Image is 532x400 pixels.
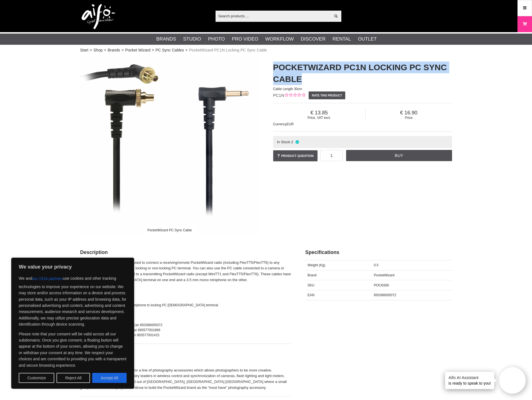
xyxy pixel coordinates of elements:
input: Search products ... [216,12,331,20]
span: 850386005072 [374,293,396,297]
a: Photo [208,36,225,43]
span: EUR [287,122,294,126]
p: We and use cookies and other tracking technologies to improve your experience on our website. We ... [19,274,127,328]
span: 0.5 [374,263,379,267]
a: Pro Video [232,36,258,43]
span: In Stock [277,140,290,144]
a: Brands [156,36,176,43]
span: > [90,47,92,53]
span: Currency [273,122,287,126]
span: PC1N [273,93,284,98]
button: our 1514 partners [32,274,63,284]
span: 2 [291,140,293,144]
span: 16.90 [366,110,452,116]
span: 13.85 [273,110,365,116]
a: Discover [301,36,326,43]
span: SKU [308,283,315,287]
div: is ready to speak to you! [445,372,494,389]
span: Price, VAT excl. [273,116,365,120]
span: > [185,47,188,53]
div: PocketWizard PC Sync Cable [143,225,196,235]
h2: Specifications [305,249,452,256]
li: PC1N; 30 cm straight cable Ean 850386005072 [91,323,291,328]
button: Customize [19,373,54,383]
span: > [104,47,106,53]
div: We value your privacy [11,258,134,389]
a: Start [80,47,89,53]
span: EAN [308,293,315,297]
li: PC3N: 91 cm)coiled cable Ean 893577001866 [91,328,291,333]
a: Pocket Wizard [125,47,150,53]
p: Please note that your consent will be valid across all our subdomains. Once you give consent, a f... [19,331,127,368]
span: POCK600 [374,283,389,287]
img: logo.png [82,4,115,29]
span: Brand [308,273,316,277]
li: From 1/8″ (3.5 mm) mono miniphone to locking PC [DEMOGRAPHIC_DATA] terminal. [91,303,291,308]
img: PocketWizard - About [80,341,291,362]
a: Brands [108,47,120,53]
span: Cable Length 30cm [273,87,302,91]
i: In stock [295,140,299,144]
li: PC5N: 1.5 m coiled cable Ean 893577001415 [91,333,291,338]
li: Cable Length 30 cm [91,298,291,303]
img: PocketWizard PC Sync Cable [80,56,259,235]
a: Rate this product [309,91,345,99]
h4: Specifications: [80,289,291,294]
a: Shop [93,47,103,53]
span: > [152,47,154,53]
span: PocketWizard PC1N Locking PC Sync Cable [189,47,267,53]
a: Product question [273,150,318,161]
a: Workflow [265,36,294,43]
a: Outlet [358,36,377,43]
span: PocketWizard [374,273,394,277]
div: Customer rating: 0 [284,93,305,98]
h2: Description [80,249,291,256]
span: Price [366,116,452,120]
p: PocketWizard PC cables can be used to connect a receiving/remote PocketWizard radio (including Fl... [80,260,291,283]
a: PC Sync Cables [155,47,184,53]
h4: Aifo AI Assistant [448,375,491,380]
span: > [122,47,124,53]
button: Accept All [92,373,127,383]
p: PocketWizard is the brand name for a line of photography accessories which allows photographers t... [80,368,291,391]
span: Weight (Kg) [308,263,325,267]
a: Rental [333,36,351,43]
p: We value your privacy [19,263,127,270]
h4: Also available in [80,314,291,319]
a: Buy [346,150,452,161]
button: Reject All [56,373,90,383]
a: Studio [183,36,201,43]
h1: PocketWizard PC1N Locking PC Sync Cable [273,62,452,85]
